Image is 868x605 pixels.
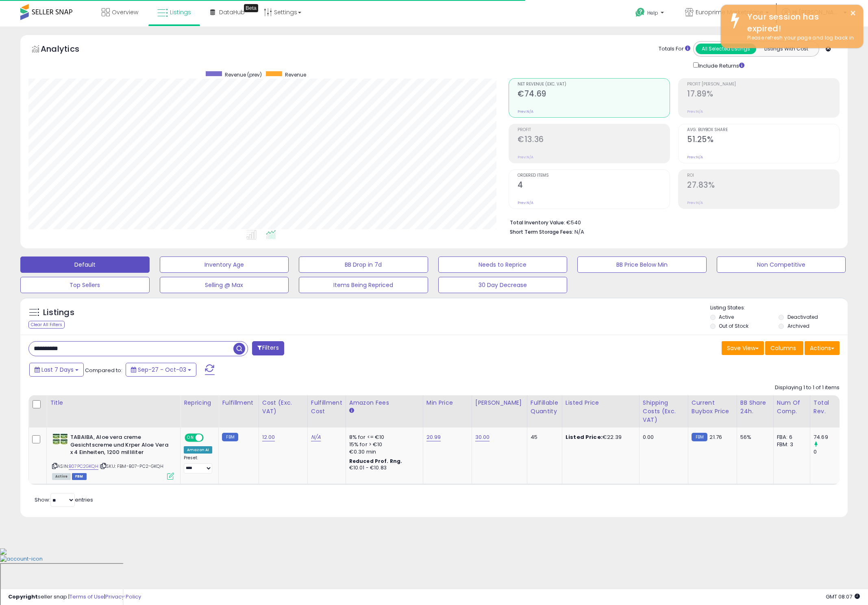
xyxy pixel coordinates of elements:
[52,434,68,445] img: 41U75BugY0L._SL40_.jpg
[185,434,196,441] span: ON
[518,200,533,205] small: Prev: N/A
[518,89,670,100] h2: €74.69
[244,4,258,12] div: Tooltip anchor
[574,228,584,236] span: N/A
[531,399,559,416] div: Fulfillable Quantity
[184,455,212,473] div: Preset:
[510,219,565,226] b: Total Inventory Value:
[35,496,93,504] span: Show: entries
[687,128,839,132] span: Avg. Buybox Share
[805,341,840,355] button: Actions
[518,135,670,146] h2: €13.36
[696,8,763,16] span: Europrime Marketplace
[770,344,796,352] span: Columns
[20,256,150,273] button: Default
[349,448,417,456] div: €0.30 min
[52,434,174,479] div: ASIN:
[41,43,95,57] h5: Analytics
[518,173,670,178] span: Ordered Items
[719,313,734,320] label: Active
[222,399,255,407] div: Fulfillment
[299,277,428,293] button: Items Being Repriced
[740,434,767,441] div: 56%
[765,341,803,355] button: Columns
[814,434,846,441] div: 74.69
[635,7,645,18] i: Get Help
[566,434,633,441] div: €22.39
[349,458,402,465] b: Reduced Prof. Rng.
[777,434,804,441] div: FBA: 6
[643,399,685,424] div: Shipping Costs (Exc. VAT)
[692,399,733,416] div: Current Buybox Price
[741,11,857,34] div: Your session has expired!
[814,399,843,416] div: Total Rev.
[643,434,682,441] div: 0.00
[717,256,846,273] button: Non Competitive
[438,256,568,273] button: Needs to Reprice
[692,433,707,441] small: FBM
[285,71,306,78] span: Revenue
[687,173,839,178] span: ROI
[510,217,833,227] li: €540
[518,109,533,114] small: Prev: N/A
[349,399,420,407] div: Amazon Fees
[349,465,417,471] div: €10.01 - €10.83
[687,155,703,160] small: Prev: N/A
[788,313,818,320] label: Deactivated
[687,89,839,100] h2: 17.89%
[510,228,573,235] b: Short Term Storage Fees:
[814,448,846,456] div: 0
[70,434,169,458] b: TABAIBA, Aloe vera creme Gesichtscreme und Krper Aloe Vera x 4 Einheiten, 1200 milliliter
[262,433,275,441] a: 12.00
[112,8,138,16] span: Overview
[687,82,839,87] span: Profit [PERSON_NAME]
[788,322,809,329] label: Archived
[28,321,65,329] div: Clear All Filters
[202,434,215,441] span: OFF
[20,277,150,293] button: Top Sellers
[85,366,122,374] span: Compared to:
[50,399,177,407] div: Title
[475,433,490,441] a: 30.00
[719,322,748,329] label: Out of Stock
[426,399,468,407] div: Min Price
[252,341,284,355] button: Filters
[184,399,215,407] div: Repricing
[710,304,848,312] p: Listing States:
[687,109,703,114] small: Prev: N/A
[741,34,857,42] div: Please refresh your page and log back in
[225,71,262,78] span: Revenue (prev)
[426,433,441,441] a: 20.99
[69,463,98,470] a: B07PC2GKQH
[222,433,238,441] small: FBM
[629,1,672,26] a: Help
[687,180,839,191] h2: 27.83%
[126,363,196,377] button: Sep-27 - Oct-03
[184,446,212,454] div: Amazon AI
[52,473,71,480] span: All listings currently available for purchase on Amazon
[518,82,670,87] span: Net Revenue (Exc. VAT)
[518,155,533,160] small: Prev: N/A
[160,277,289,293] button: Selling @ Max
[41,366,74,374] span: Last 7 Days
[659,45,690,53] div: Totals For
[687,135,839,146] h2: 51.25%
[160,256,289,273] button: Inventory Age
[43,307,74,318] h5: Listings
[740,399,770,416] div: BB Share 24h.
[170,8,191,16] span: Listings
[475,399,524,407] div: [PERSON_NAME]
[709,433,722,441] span: 21.76
[775,384,840,392] div: Displaying 1 to 1 of 1 items
[138,366,186,374] span: Sep-27 - Oct-03
[566,399,636,407] div: Listed Price
[531,434,556,441] div: 45
[311,399,342,416] div: Fulfillment Cost
[438,277,568,293] button: 30 Day Decrease
[311,433,321,441] a: N/A
[722,341,764,355] button: Save View
[349,407,354,414] small: Amazon Fees.
[647,9,658,16] span: Help
[349,441,417,448] div: 15% for > €10
[756,44,816,54] button: Listings With Cost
